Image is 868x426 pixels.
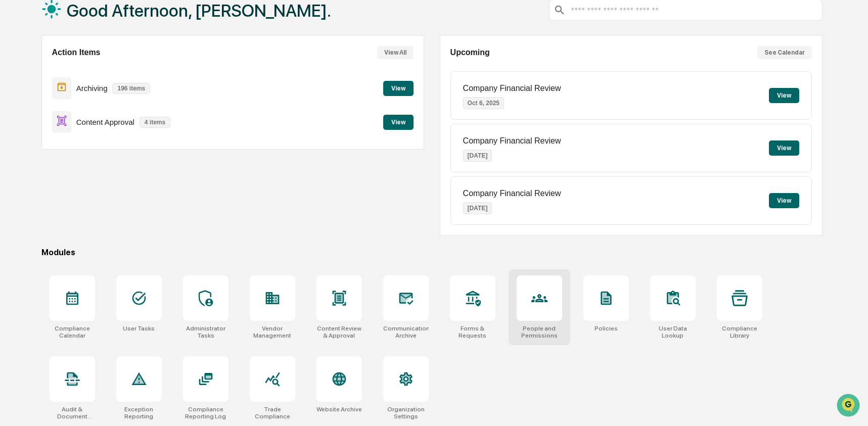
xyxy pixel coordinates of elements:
button: View [769,88,799,103]
div: Compliance Library [717,325,762,339]
div: We're available if you need us! [34,87,128,96]
img: 1746055101610-c473b297-6a78-478c-a979-82029cc54cd1 [10,77,28,96]
span: Data Lookup [20,147,64,157]
button: View All [377,46,414,59]
div: Administrator Tasks [183,325,229,339]
a: 🔎Data Lookup [6,143,68,161]
a: View [383,117,414,126]
p: [DATE] [463,202,492,214]
p: Company Financial Review [463,136,561,146]
button: View [383,81,414,96]
div: Communications Archive [383,325,429,339]
div: User Tasks [123,325,155,332]
p: Company Financial Review [463,84,561,93]
div: Vendor Management [250,325,295,339]
p: Oct 6, 2025 [463,97,504,109]
div: Trade Compliance [250,406,295,420]
div: Content Review & Approval [316,325,362,339]
div: Policies [595,325,618,332]
div: 🔎 [10,148,18,156]
p: Company Financial Review [463,189,561,198]
a: View [383,83,414,92]
div: Compliance Calendar [50,325,95,339]
p: 4 items [140,117,170,128]
a: Powered byPylon [71,171,122,179]
iframe: Open customer support [836,393,863,420]
h2: Action Items [52,48,101,57]
span: Pylon [101,171,122,179]
button: View [769,193,799,208]
div: Start new chat [34,77,166,87]
div: User Data Lookup [650,325,696,339]
div: Forms & Requests [450,325,495,339]
button: View [769,140,799,156]
a: 🗄️Attestations [69,123,129,141]
h2: Upcoming [450,48,490,57]
button: See Calendar [757,46,812,59]
div: Website Archive [316,406,362,413]
p: How can we help? [10,21,184,37]
div: 🖐️ [10,128,18,136]
div: Exception Reporting [116,406,162,420]
div: People and Permissions [517,325,562,339]
div: Audit & Document Logs [50,406,95,420]
div: Modules [41,248,823,257]
button: Start new chat [172,80,184,92]
span: Preclearance [20,127,65,137]
p: 196 items [112,83,150,94]
span: Attestations [83,127,125,137]
p: [DATE] [463,150,492,162]
h1: Good Afternoon, [PERSON_NAME]. [67,1,331,21]
p: Content Approval [76,118,134,126]
button: View [383,115,414,130]
div: 🗄️ [73,128,81,136]
p: Archiving [76,84,108,92]
a: 🖐️Preclearance [6,123,69,141]
div: Organization Settings [383,406,429,420]
div: Compliance Reporting Log [183,406,229,420]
